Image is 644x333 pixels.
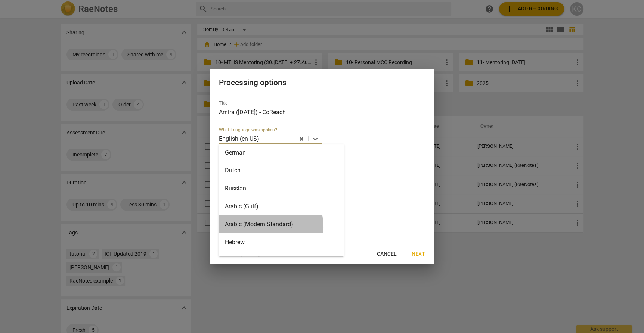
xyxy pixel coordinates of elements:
button: Next [406,248,431,261]
button: Cancel [371,248,403,261]
p: English (en-US) [219,134,259,143]
div: Russian [219,180,344,197]
div: French [219,251,344,269]
div: German [219,144,344,162]
span: Next [412,250,425,258]
div: Dutch [219,162,344,180]
div: Hebrew [219,233,344,251]
label: Title [219,101,227,106]
span: Cancel [377,250,397,258]
label: What Language was spoken? [219,128,277,133]
div: Arabic (Modern Standard) [219,215,344,233]
div: Arabic (Gulf) [219,197,344,215]
h2: Processing options [219,78,425,87]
